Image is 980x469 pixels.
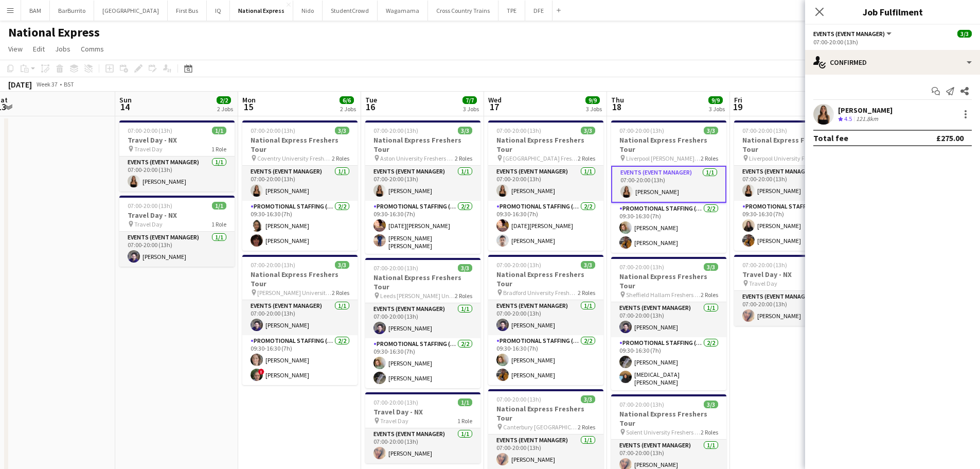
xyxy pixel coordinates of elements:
span: 3/3 [704,127,718,134]
div: Confirmed [805,50,980,75]
span: Travel Day [134,145,163,153]
span: Travel Day [134,220,163,228]
span: 18 [610,101,624,113]
span: [GEOGRAPHIC_DATA] Freshers Fair [503,154,578,162]
app-job-card: 07:00-20:00 (13h)1/1Travel Day - NX Travel Day1 RoleEvents (Event Manager)1/107:00-20:00 (13h)[PE... [119,120,235,192]
app-job-card: 07:00-20:00 (13h)3/3National Express Freshers Tour Sheffield Hallam Freshers Fair2 RolesEvents (E... [611,257,726,390]
h3: Travel Day - NX [119,211,235,220]
button: IQ [207,1,230,21]
app-card-role: Events (Event Manager)1/107:00-20:00 (13h)[PERSON_NAME] [119,157,235,192]
span: 07:00-20:00 (13h) [619,263,664,271]
span: 2 Roles [332,154,349,162]
app-card-role: Events (Event Manager)1/107:00-20:00 (13h)[PERSON_NAME] [119,232,235,267]
span: 3/3 [581,395,595,403]
div: 2 Jobs [340,105,356,113]
app-job-card: 07:00-20:00 (13h)1/1Travel Day - NX Travel Day1 RoleEvents (Event Manager)1/107:00-20:00 (13h)[PE... [734,255,849,326]
h3: National Express Freshers Tour [611,272,726,290]
div: 3 Jobs [709,105,725,113]
h3: National Express Freshers Tour [488,135,603,154]
span: 1/1 [212,202,226,210]
span: 19 [733,101,742,113]
button: First Bus [168,1,207,21]
button: DFE [525,1,553,21]
span: 15 [241,101,256,113]
app-job-card: 07:00-20:00 (13h)3/3National Express Freshers Tour Liverpool University Freshers Fair2 RolesEvent... [734,120,849,251]
span: 07:00-20:00 (13h) [128,202,172,210]
app-job-card: 07:00-20:00 (13h)3/3National Express Freshers Tour [PERSON_NAME] University Freshers Fair2 RolesE... [242,255,358,385]
span: Leeds [PERSON_NAME] University Freshers Fair [380,292,455,300]
span: 3/3 [458,127,472,134]
h3: National Express Freshers Tour [365,273,480,291]
span: 7/7 [462,96,477,104]
div: [PERSON_NAME] [838,106,893,115]
span: 2 Roles [578,154,595,162]
button: [GEOGRAPHIC_DATA] [94,1,168,21]
span: Coventry University Freshers Fair [257,154,332,162]
span: Bradford University Freshers Fair [503,289,578,297]
span: 14 [118,101,132,113]
app-card-role: Promotional Staffing (Brand Ambassadors)2/209:30-16:30 (7h)[PERSON_NAME][PERSON_NAME] [734,201,849,251]
span: 2 Roles [701,291,718,299]
app-job-card: 07:00-20:00 (13h)3/3National Express Freshers Tour [GEOGRAPHIC_DATA] Freshers Fair2 RolesEvents (... [488,120,603,251]
app-card-role: Events (Event Manager)1/107:00-20:00 (13h)[PERSON_NAME] [611,166,726,203]
span: 07:00-20:00 (13h) [742,261,787,269]
span: View [8,44,23,54]
h3: National Express Freshers Tour [734,135,849,154]
span: 3/3 [957,30,972,38]
button: BAM [21,1,50,21]
app-card-role: Promotional Staffing (Brand Ambassadors)2/209:30-16:30 (7h)[PERSON_NAME]![PERSON_NAME] [242,335,358,385]
h3: Travel Day - NX [734,270,849,279]
span: Liverpool [PERSON_NAME] University Freshers Fair [626,154,701,162]
app-card-role: Promotional Staffing (Brand Ambassadors)2/209:30-16:30 (7h)[PERSON_NAME][PERSON_NAME] [488,335,603,385]
span: 2 Roles [578,289,595,297]
app-card-role: Events (Event Manager)1/107:00-20:00 (13h)[PERSON_NAME] [611,302,726,337]
div: 07:00-20:00 (13h)1/1Travel Day - NX Travel Day1 RoleEvents (Event Manager)1/107:00-20:00 (13h)[PE... [365,392,480,463]
span: 07:00-20:00 (13h) [496,261,541,269]
span: Comms [81,44,104,54]
span: 1 Role [211,220,226,228]
app-card-role: Events (Event Manager)1/107:00-20:00 (13h)[PERSON_NAME] [242,166,358,201]
h3: National Express Freshers Tour [242,270,358,288]
app-card-role: Promotional Staffing (Brand Ambassadors)2/209:30-16:30 (7h)[PERSON_NAME][PERSON_NAME] [611,203,726,253]
span: 3/3 [581,127,595,134]
h3: National Express Freshers Tour [242,135,358,154]
span: Week 37 [34,80,60,88]
h3: National Express Freshers Tour [365,135,480,154]
span: 1 Role [457,417,472,425]
span: 07:00-20:00 (13h) [373,264,418,272]
span: 07:00-20:00 (13h) [619,401,664,408]
span: Sun [119,95,132,105]
span: [PERSON_NAME] University Freshers Fair [257,289,332,297]
span: 2/2 [217,96,231,104]
span: 2 Roles [332,289,349,297]
app-card-role: Promotional Staffing (Brand Ambassadors)2/209:30-16:30 (7h)[PERSON_NAME][PERSON_NAME] [365,338,480,388]
app-card-role: Events (Event Manager)1/107:00-20:00 (13h)[PERSON_NAME] [365,303,480,338]
span: 2 Roles [701,154,718,162]
span: 3/3 [458,264,472,272]
span: Tue [365,95,377,105]
span: 16 [364,101,377,113]
div: 2 Jobs [217,105,233,113]
button: StudentCrowd [323,1,378,21]
span: 17 [487,101,502,113]
span: 1/1 [458,398,472,406]
app-card-role: Events (Event Manager)1/107:00-20:00 (13h)[PERSON_NAME] [488,166,603,201]
div: 3 Jobs [586,105,602,113]
app-job-card: 07:00-20:00 (13h)3/3National Express Freshers Tour Aston University Freshers Fair2 RolesEvents (E... [365,120,480,254]
span: Travel Day [380,417,408,425]
span: 1/1 [212,127,226,134]
h3: Job Fulfilment [805,5,980,19]
span: 9/9 [708,96,723,104]
span: 07:00-20:00 (13h) [496,127,541,134]
app-card-role: Events (Event Manager)1/107:00-20:00 (13h)[PERSON_NAME] [734,291,849,326]
span: 07:00-20:00 (13h) [251,261,295,269]
span: 9/9 [585,96,600,104]
span: 2 Roles [455,154,472,162]
span: Travel Day [749,280,777,287]
div: Total fee [813,133,848,143]
button: Wagamama [378,1,428,21]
